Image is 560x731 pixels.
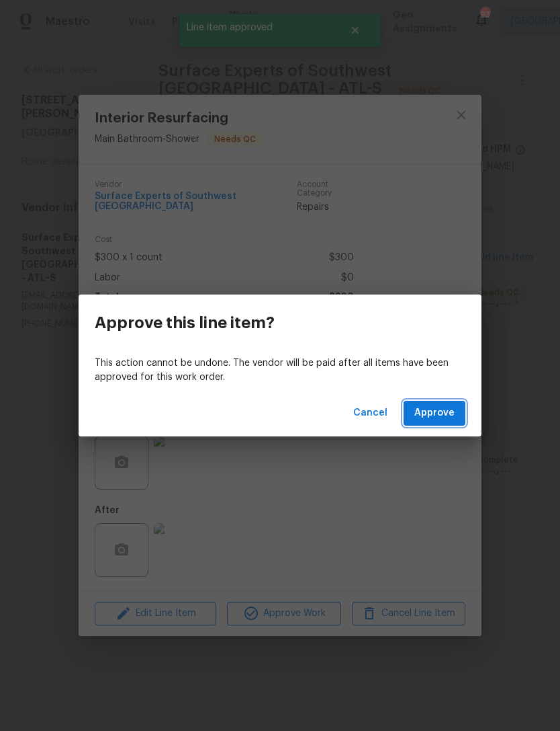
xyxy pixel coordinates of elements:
button: Approve [404,401,465,426]
p: This action cannot be undone. The vendor will be paid after all items have been approved for this... [95,356,465,385]
span: Cancel [353,405,387,422]
span: Approve [414,405,455,422]
button: Cancel [348,401,393,426]
h3: Approve this line item? [95,313,275,332]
